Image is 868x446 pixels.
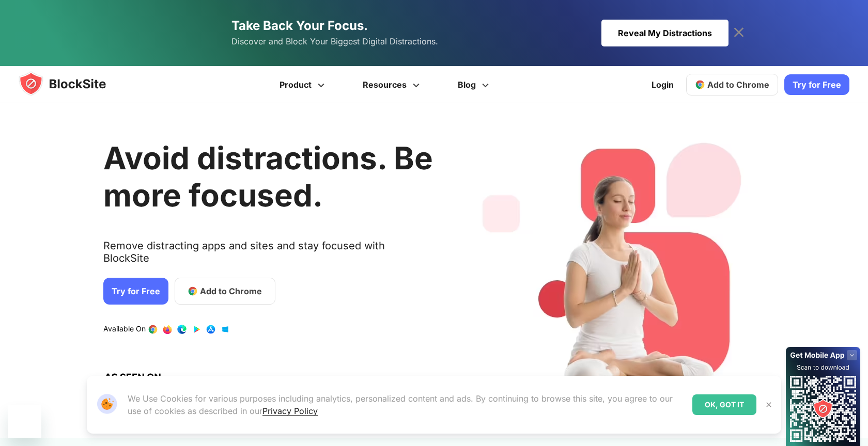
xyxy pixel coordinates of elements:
[601,20,729,46] div: Reveal My Distractions
[692,394,756,415] div: OK, GOT IT
[103,324,146,334] text: Available On
[200,285,262,297] span: Add to Chrome
[103,139,433,214] h1: Avoid distractions. Be more focused.
[262,406,318,416] a: Privacy Policy
[695,79,705,90] img: chrome-icon.svg
[262,66,345,103] a: Product
[345,66,440,103] a: Resources
[686,74,778,95] a: Add to Chrome
[19,71,126,96] img: blocksite-icon.5d769676.svg
[645,72,680,97] a: Login
[8,405,41,438] iframe: Button to launch messaging window
[231,34,438,49] span: Discover and Block Your Biggest Digital Distractions.
[440,66,509,103] a: Blog
[784,74,849,95] a: Try for Free
[103,278,168,305] a: Try for Free
[765,401,773,409] img: Close
[762,398,776,411] button: Close
[175,278,275,305] a: Add to Chrome
[103,240,433,273] text: Remove distracting apps and sites and stay focused with BlockSite
[231,18,368,33] span: Take Back Your Focus.
[128,392,684,417] p: We Use Cookies for various purposes including analytics, personalized content and ads. By continu...
[707,79,769,90] span: Add to Chrome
